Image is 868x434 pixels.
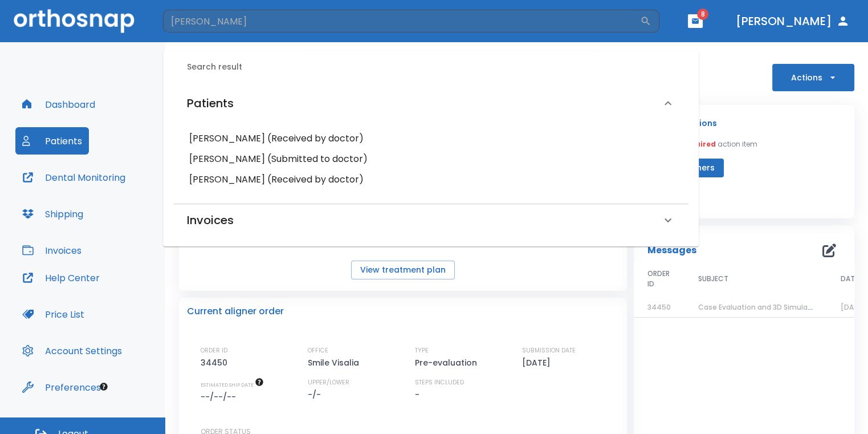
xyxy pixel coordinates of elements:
p: [DATE] [522,356,555,370]
button: Preferences [15,374,108,401]
h6: [PERSON_NAME] (Received by doctor) [189,172,673,188]
button: View treatment plan [351,261,455,279]
span: SUBJECT [698,274,728,284]
span: The date will be available after approving treatment plan [201,381,264,388]
p: TYPE [415,346,429,356]
input: Search by Patient Name or Case # [163,10,640,33]
span: Case Evaluation and 3D Simulation Ready [698,302,845,312]
button: Patients [15,127,89,155]
button: Actions [772,64,854,91]
p: STEPS INCLUDED [415,378,464,388]
button: [PERSON_NAME] [731,11,854,31]
button: Account Settings [15,337,129,364]
h6: Search result [187,61,688,74]
button: Dashboard [15,91,102,118]
button: Price List [15,301,91,328]
span: [DATE] [841,302,865,312]
p: Pre-evaluation [415,356,481,370]
p: -/- [308,388,325,401]
button: Dental Monitoring [15,164,132,191]
button: Help Center [15,264,107,291]
h6: Patients [187,94,234,112]
p: Smile Visalia [308,356,363,370]
p: SUBMISSION DATE [522,346,576,356]
span: ORDER ID [647,269,671,289]
img: Orthosnap [14,9,135,33]
div: Patients [173,83,688,124]
p: --/--/-- [201,390,240,404]
span: 8 [697,9,708,20]
p: You have action item [645,139,757,149]
p: OFFICE [308,346,328,356]
div: Tooltip anchor [99,382,109,392]
div: Invoices [173,204,688,236]
button: Invoices [15,237,88,264]
h6: [PERSON_NAME] (Submitted to doctor) [189,151,673,167]
span: DATE [841,274,858,284]
p: 34450 [201,356,231,370]
h6: Invoices [187,211,234,229]
p: Current aligner order [187,305,284,318]
p: Messages [647,244,696,257]
p: - [415,388,419,401]
h6: [PERSON_NAME] (Received by doctor) [189,131,673,147]
span: 34450 [647,302,671,312]
button: Shipping [15,200,90,228]
p: UPPER/LOWER [308,378,349,388]
p: ORDER ID [201,346,227,356]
